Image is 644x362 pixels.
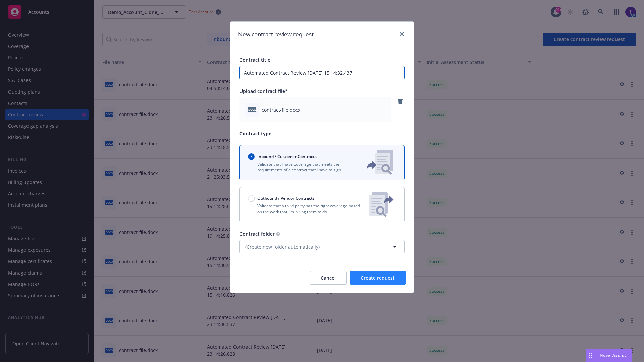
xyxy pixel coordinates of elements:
[248,195,255,202] input: Outbound / Vendor Contracts
[239,88,288,94] span: Upload contract file*
[600,352,626,358] span: Nova Assist
[248,153,255,160] input: Inbound / Customer Contracts
[239,57,270,63] span: Contract title
[248,161,356,173] p: Validate that I have coverage that meets the requirements of a contract that I have to sign
[238,30,314,39] h1: New contract review request
[239,145,405,180] button: Inbound / Customer ContractsValidate that I have coverage that meets the requirements of a contra...
[239,231,275,237] span: Contract folder
[245,243,320,250] span: (Create new folder automatically)
[248,107,256,112] span: docx
[239,66,405,79] input: Enter a title for this contract
[248,203,364,215] p: Validate that a third party has the right coverage based on the work that I'm hiring them to do
[350,271,406,285] button: Create request
[262,106,300,113] span: contract-file.docx
[321,275,336,281] span: Cancel
[586,349,632,362] button: Nova Assist
[239,187,405,222] button: Outbound / Vendor ContractsValidate that a third party has the right coverage based on the work t...
[396,97,405,105] a: remove
[398,30,406,38] a: close
[239,130,405,137] p: Contract type
[310,271,347,285] button: Cancel
[257,154,317,159] span: Inbound / Customer Contracts
[257,195,315,201] span: Outbound / Vendor Contracts
[361,275,395,281] span: Create request
[586,349,594,362] div: Drag to move
[239,240,405,253] button: (Create new folder automatically)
